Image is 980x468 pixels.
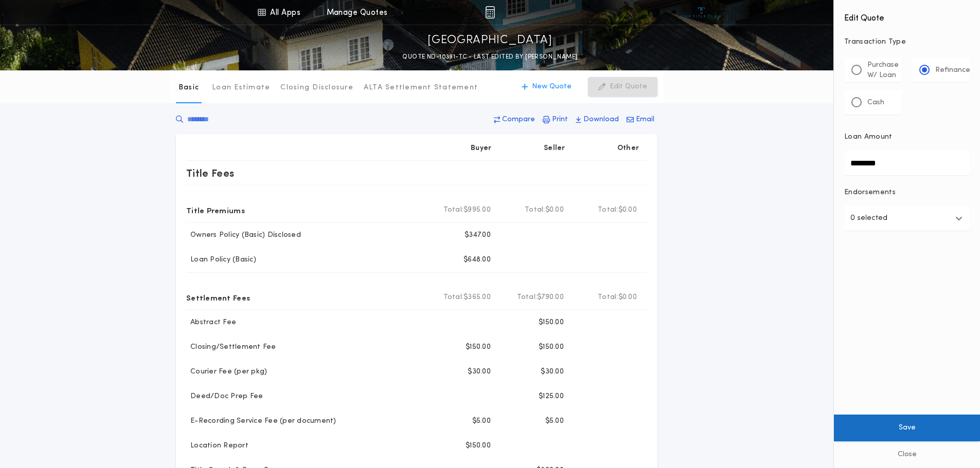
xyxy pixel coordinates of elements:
[280,83,353,93] p: Closing Disclosure
[485,6,495,18] img: img
[583,115,619,125] p: Download
[517,292,538,303] b: Total:
[935,65,970,76] p: Refinance
[464,255,491,265] p: $648.00
[844,6,970,25] h4: Edit Quote
[834,415,980,441] button: Save
[186,230,301,240] p: Owners Policy (Basic) Disclosed
[464,205,491,215] span: $995.00
[636,115,654,125] p: Email
[540,110,571,129] button: Print
[844,132,893,142] p: Loan Amount
[212,83,270,93] p: Loan Estimate
[573,110,622,129] button: Download
[186,391,263,402] p: Deed/Doc Prep Fee
[682,7,721,17] img: vs-icon
[834,441,980,468] button: Close
[539,391,564,402] p: $125.00
[466,441,491,451] p: $150.00
[867,98,884,108] p: Cash
[502,115,535,125] p: Compare
[364,83,478,93] p: ALTA Settlement Statement
[610,82,647,92] p: Edit Quote
[468,367,491,377] p: $30.00
[402,52,577,62] p: QUOTE ND-10391-TC - LAST EDITED BY [PERSON_NAME]
[186,165,235,181] p: Title Fees
[186,416,336,426] p: E-Recording Service Fee (per document)
[541,367,564,377] p: $30.00
[186,255,256,265] p: Loan Policy (Basic)
[623,110,657,129] button: Email
[186,289,250,306] p: Settlement Fees
[427,32,553,49] p: [GEOGRAPHIC_DATA]
[466,342,491,352] p: $150.00
[186,367,267,377] p: Courier Fee (per pkg)
[537,292,564,303] span: $790.00
[844,188,970,198] p: Endorsements
[598,205,618,215] b: Total:
[552,115,568,125] p: Print
[867,60,899,81] p: Purchase W/ Loan
[617,143,639,154] p: Other
[186,441,248,451] p: Location Report
[544,143,565,154] p: Seller
[850,212,887,224] p: 0 selected
[532,82,572,92] p: New Quote
[491,110,538,129] button: Compare
[186,202,245,218] p: Title Premiums
[844,151,970,175] input: Loan Amount
[464,292,491,303] span: $365.00
[443,205,464,215] b: Total:
[844,206,970,231] button: 0 selected
[179,83,199,93] p: Basic
[443,292,464,303] b: Total:
[545,416,564,426] p: $5.00
[618,292,637,303] span: $0.00
[525,205,545,215] b: Total:
[511,77,582,97] button: New Quote
[472,416,491,426] p: $5.00
[588,77,657,97] button: Edit Quote
[618,205,637,215] span: $0.00
[539,342,564,352] p: $150.00
[186,317,236,328] p: Abstract Fee
[545,205,564,215] span: $0.00
[465,230,491,240] p: $347.00
[844,37,970,47] p: Transaction Type
[598,292,618,303] b: Total:
[539,317,564,328] p: $150.00
[471,143,491,154] p: Buyer
[186,342,276,352] p: Closing/Settlement Fee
